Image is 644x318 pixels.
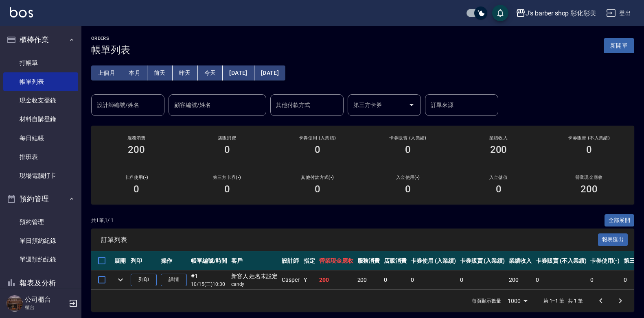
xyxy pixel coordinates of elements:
th: 卡券使用 (入業績) [409,251,458,270]
h3: 服務消費 [101,135,172,141]
button: 列印 [131,274,157,286]
h2: 營業現金應收 [554,175,624,180]
td: Y [302,270,317,290]
h2: 入金儲值 [463,175,534,180]
th: 列印 [129,251,159,270]
th: 客戶 [229,251,280,270]
th: 帳單編號/時間 [189,251,229,270]
a: 材料自購登錄 [3,110,78,129]
h3: 0 [315,183,320,195]
button: 報表匯出 [598,233,628,246]
img: Logo [10,7,33,17]
h2: 店販消費 [191,135,262,141]
td: 0 [458,270,507,290]
button: [DATE] [254,65,285,81]
h3: 帳單列表 [91,44,130,56]
a: 現場電腦打卡 [3,166,78,185]
th: 業績收入 [507,251,534,270]
h3: 0 [315,144,320,155]
td: 0 [534,270,588,290]
div: 新客人 姓名未設定 [231,272,278,281]
th: 指定 [302,251,317,270]
td: 200 [317,270,355,290]
h2: 卡券使用 (入業績) [282,135,353,141]
th: 卡券販賣 (入業績) [458,251,507,270]
td: 200 [507,270,534,290]
th: 店販消費 [382,251,409,270]
button: 預約管理 [3,188,78,209]
td: 200 [355,270,382,290]
a: 新開單 [604,41,634,49]
button: save [492,5,508,21]
p: 10/15 (三) 10:30 [191,281,227,288]
th: 服務消費 [355,251,382,270]
th: 卡券使用(-) [588,251,622,270]
td: #1 [189,270,229,290]
a: 帳單列表 [3,72,78,91]
a: 排班表 [3,148,78,166]
th: 設計師 [280,251,302,270]
h3: 0 [586,144,592,155]
p: candy [231,281,278,288]
th: 展開 [112,251,129,270]
div: 1000 [504,290,530,312]
h3: 200 [580,183,598,195]
button: 櫃檯作業 [3,29,78,50]
button: 昨天 [173,65,198,81]
td: 0 [588,270,622,290]
h2: 卡券販賣 (不入業績) [554,135,624,141]
a: 報表匯出 [598,235,628,243]
h2: 卡券販賣 (入業績) [372,135,443,141]
p: 第 1–1 筆 共 1 筆 [543,297,583,305]
p: 每頁顯示數量 [472,297,501,305]
a: 單日預約紀錄 [3,231,78,250]
h2: 卡券使用(-) [101,175,172,180]
h3: 200 [128,144,145,155]
td: 0 [382,270,409,290]
span: 訂單列表 [101,236,598,244]
a: 每日結帳 [3,129,78,148]
a: 詳情 [161,274,187,286]
button: 今天 [198,65,223,81]
button: [DATE] [223,65,254,81]
a: 預約管理 [3,213,78,231]
button: J’s barber shop 彰化彰美 [513,5,600,22]
p: 共 1 筆, 1 / 1 [91,217,114,224]
a: 現金收支登錄 [3,91,78,110]
button: 本月 [122,65,147,81]
td: 0 [409,270,458,290]
td: Casper [280,270,302,290]
img: Person [7,295,23,311]
h2: ORDERS [91,36,130,41]
th: 操作 [159,251,189,270]
button: 登出 [603,6,634,21]
h3: 0 [134,183,139,195]
th: 卡券販賣 (不入業績) [534,251,588,270]
button: 上個月 [91,65,122,81]
h2: 入金使用(-) [372,175,443,180]
button: 新開單 [604,38,634,53]
button: 報表及分析 [3,272,78,294]
h3: 0 [496,183,502,195]
button: Open [405,98,418,111]
h2: 第三方卡券(-) [191,175,262,180]
h3: 0 [405,183,411,195]
p: 櫃台 [25,304,66,311]
h2: 業績收入 [463,135,534,141]
h5: 公司櫃台 [25,296,66,304]
button: 前天 [147,65,173,81]
h3: 0 [224,183,230,195]
a: 單週預約紀錄 [3,250,78,269]
button: expand row [114,274,127,286]
h3: 0 [224,144,230,155]
a: 打帳單 [3,54,78,72]
div: J’s barber shop 彰化彰美 [526,8,596,18]
th: 營業現金應收 [317,251,355,270]
h3: 200 [490,144,507,155]
h2: 其他付款方式(-) [282,175,353,180]
h3: 0 [405,144,411,155]
button: 全部展開 [605,214,635,227]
